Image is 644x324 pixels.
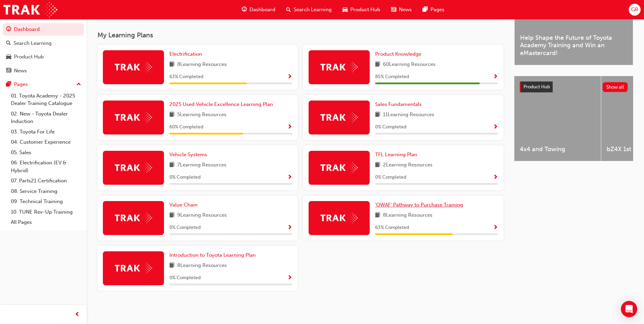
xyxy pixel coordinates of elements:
span: 63 % Completed [169,73,203,81]
a: 03. Toyota For Life [8,127,84,137]
span: 4x4 and Towing [520,145,595,153]
a: 08. Service Training [8,186,84,197]
span: Search Learning [294,6,332,14]
div: Search Learning [14,39,52,47]
a: 'OWAF' Pathway to Purchase Training [375,201,466,209]
img: Trak [115,263,152,273]
span: 60 Learning Resources [383,60,436,69]
span: book-icon [375,161,380,169]
img: Trak [115,62,152,72]
div: Pages [14,80,28,88]
a: news-iconNews [386,3,417,17]
span: guage-icon [242,5,247,14]
span: 7 Learning Resources [177,161,226,169]
a: Product HubShow all [520,82,628,92]
a: 02. New - Toyota Dealer Induction [8,109,84,127]
span: 9 Learning Resources [177,211,227,220]
span: 2025 Used Vehicle Excellence Learning Plan [169,101,273,107]
span: 11 Learning Resources [383,111,434,119]
a: Introduction to Toyota Learning Plan [169,251,258,259]
span: search-icon [286,5,291,14]
a: Search Learning [3,37,84,50]
span: Value Chain [169,202,198,208]
div: Open Intercom Messenger [621,301,637,317]
button: GR [629,4,641,16]
button: Show Progress [493,123,498,131]
span: TFL Learning Plan [375,151,417,158]
a: 07. Parts21 Certification [8,176,84,186]
span: search-icon [6,40,11,47]
button: Pages [3,78,84,91]
button: Show Progress [287,123,292,131]
a: All Pages [8,217,84,228]
a: 06. Electrification (EV & Hybrid) [8,158,84,176]
span: 0 % Completed [169,174,201,181]
img: Trak [115,213,152,223]
span: Show Progress [287,74,292,80]
span: GR [631,6,638,14]
span: Show Progress [287,175,292,181]
img: Trak [115,162,152,173]
a: 4x4 and Towing [514,76,601,161]
span: Pages [430,6,444,14]
span: Dashboard [250,6,275,14]
button: Show Progress [493,173,498,182]
a: Vehicle Systems [169,151,210,159]
span: book-icon [169,211,174,220]
a: 10. TUNE Rev-Up Training [8,207,84,217]
img: Trak [320,162,358,173]
a: car-iconProduct Hub [337,3,386,17]
span: Sales Fundamentals [375,101,422,107]
span: pages-icon [6,82,11,88]
span: 85 % Completed [375,73,409,81]
button: DashboardSearch LearningProduct HubNews [3,22,84,78]
div: Product Hub [14,53,44,61]
span: car-icon [343,5,348,14]
span: pages-icon [423,5,428,14]
h3: My Learning Plans [97,31,503,39]
span: Show Progress [287,124,292,130]
div: News [14,67,27,75]
button: Show Progress [287,73,292,81]
span: Show Progress [493,124,498,130]
span: Electrification [169,51,202,57]
a: 2025 Used Vehicle Excellence Learning Plan [169,101,276,108]
a: Sales Fundamentals [375,101,424,108]
a: News [3,65,84,77]
span: Show Progress [493,74,498,80]
a: TFL Learning Plan [375,151,420,159]
span: book-icon [375,211,380,220]
a: 04. Customer Experience [8,137,84,147]
span: 0 % Completed [375,174,406,181]
button: Show Progress [493,73,498,81]
a: guage-iconDashboard [236,3,281,17]
span: book-icon [169,161,174,169]
a: 01. Toyota Academy - 2025 Dealer Training Catalogue [8,91,84,109]
span: news-icon [391,5,396,14]
span: book-icon [375,111,380,119]
span: car-icon [6,54,11,60]
a: 05. Sales [8,147,84,158]
a: 09. Technical Training [8,196,84,207]
span: 5 Learning Resources [177,111,226,119]
span: Show Progress [287,275,292,281]
span: book-icon [169,60,174,69]
span: Product Knowledge [375,51,421,57]
span: Product Hub [523,84,550,90]
span: book-icon [169,262,174,270]
span: Product Hub [350,6,380,14]
span: Show Progress [493,225,498,231]
a: Product Knowledge [375,50,424,58]
span: News [399,6,412,14]
span: 2 Learning Resources [383,161,433,169]
span: Show Progress [287,225,292,231]
img: Trak [3,2,57,17]
a: search-iconSearch Learning [281,3,337,17]
span: Show Progress [493,175,498,181]
span: book-icon [169,111,174,119]
button: Show Progress [287,223,292,232]
span: 8 Learning Resources [383,211,433,220]
a: Dashboard [3,23,84,36]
